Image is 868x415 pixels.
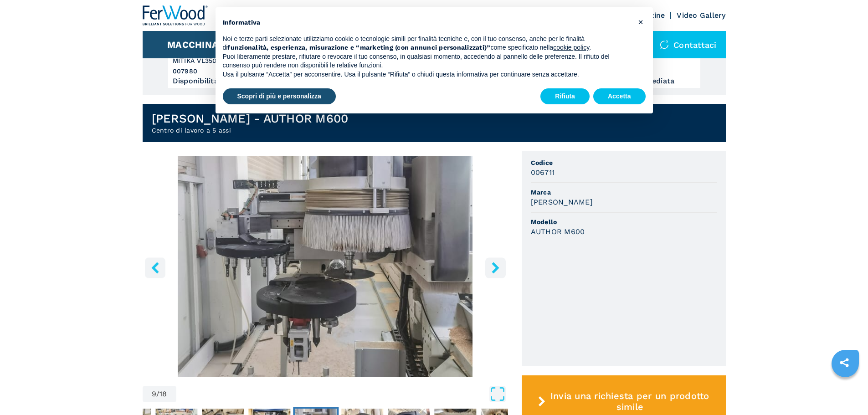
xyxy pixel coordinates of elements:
h2: Centro di lavoro a 5 assi [152,126,349,135]
a: sharethis [833,351,856,374]
button: Chiudi questa informativa [634,15,648,29]
button: Accetta [593,88,646,105]
div: Go to Slide 9 [143,156,508,377]
h3: 006711 [531,167,555,178]
span: 18 [159,390,167,398]
span: / [156,390,159,398]
button: Open Fullscreen [179,386,506,402]
img: Ferwood [143,5,208,26]
span: Marca [531,188,717,197]
div: Contattaci [651,31,726,58]
iframe: Chat [829,374,861,408]
button: right-button [485,257,506,278]
p: Puoi liberamente prestare, rifiutare o revocare il tuo consenso, in qualsiasi momento, accedendo ... [223,52,631,70]
h2: Informativa [223,18,631,27]
p: Usa il pulsante “Accetta” per acconsentire. Usa il pulsante “Rifiuta” o chiudi questa informativa... [223,70,631,79]
h1: [PERSON_NAME] - AUTHOR M600 [152,111,349,126]
div: Disponibilità : immediata [173,79,280,83]
span: Codice [531,158,717,167]
button: Rifiuta [540,88,590,105]
span: Invia una richiesta per un prodotto simile [549,390,710,412]
span: 9 [152,390,156,398]
strong: funzionalità, esperienza, misurazione e “marketing (con annunci personalizzati)” [227,44,490,51]
button: Macchinari [167,39,228,50]
img: Centro di lavoro a 5 assi MORBIDELLI AUTHOR M600 [143,156,508,377]
span: Modello [531,217,717,226]
button: Scopri di più e personalizza [223,88,336,105]
h3: [PERSON_NAME] [531,197,593,207]
h3: AUTHOR M600 [531,226,585,237]
a: Video Gallery [677,11,725,20]
button: left-button [145,257,165,278]
a: cookie policy [553,44,589,51]
img: Contattaci [660,40,669,49]
p: Noi e terze parti selezionate utilizziamo cookie o tecnologie simili per finalità tecniche e, con... [223,35,631,52]
span: × [638,16,643,27]
h3: GREDA MITIKA VL3500 007980 [173,45,280,77]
